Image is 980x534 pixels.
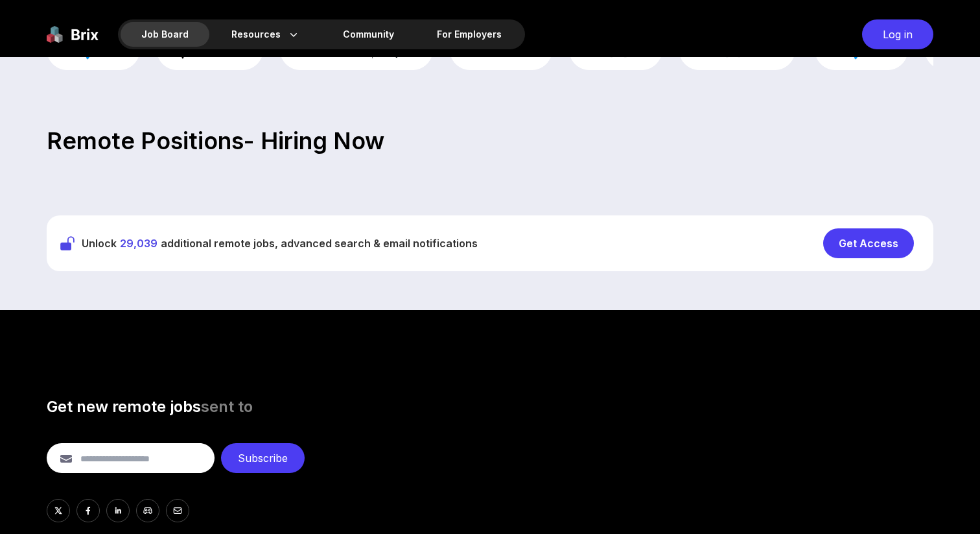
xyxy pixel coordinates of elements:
[211,22,321,47] div: Resources
[322,22,415,47] a: Community
[120,237,157,250] span: 29,039
[201,397,253,416] span: sent to
[121,22,209,47] div: Job Board
[856,19,933,49] a: Log in
[47,396,933,417] h3: Get new remote jobs
[823,228,914,258] div: Get Access
[82,236,478,251] span: Unlock additional remote jobs, advanced search & email notifications
[862,19,933,49] div: Log in
[416,22,522,47] a: For Employers
[221,443,305,473] div: Subscribe
[823,228,920,258] a: Get Access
